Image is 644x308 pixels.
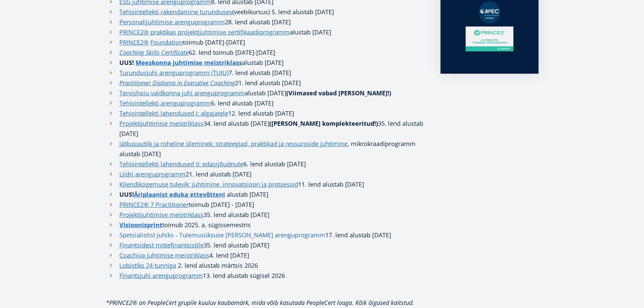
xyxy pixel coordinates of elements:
[119,220,162,230] a: Visioonisprint
[119,98,211,108] a: Tehisintellekti arenguprogramm
[286,89,391,97] strong: (Viimased vabad [PERSON_NAME]!)
[106,78,427,88] li: . lend alustab [DATE]
[106,250,427,260] li: 4. lend [DATE]
[136,58,242,67] strong: Meeskonna juhtimise meistriklass
[106,47,427,57] li: 62. lend toimub [DATE]-[DATE]
[136,57,242,68] a: Meeskonna juhtimise meistriklass
[106,169,427,179] li: 21. lend alustab [DATE]
[106,270,427,281] li: 13. lend alustab sügisel 2026
[119,118,204,128] a: Projektijuhtimise meistriklass
[119,240,204,250] a: Finantsidest mittefinantsistile
[119,47,189,57] a: Coaching Skills Certificate
[119,270,203,281] a: Finantsjuhi arenguprogramm
[106,189,427,199] li: alustab [DATE]
[119,68,229,78] a: Turundusjuhi arenguprogramm (TUJU)
[269,119,378,127] strong: ([PERSON_NAME] komplekteeritud!)
[106,139,427,159] li: , mikrokraadiprogramm alustab [DATE]
[106,230,427,240] li: 17. lend alustab [DATE]
[119,139,348,149] a: Jätkusuutlik ja roheline üleminek: strateegiad, praktikad ja ressursside juhtimine
[106,88,427,98] li: alustab [DATE]
[119,169,186,179] a: Liidri arenguprogramm
[150,37,183,47] a: Foundation
[119,7,232,17] a: Tehisintellekti rakendamine turunduses
[119,190,227,198] strong: UUS!
[134,189,225,199] a: Äriplaanist eduka ettevõtteni
[106,179,427,189] li: 11. lend alustab [DATE]
[106,299,414,307] em: *PRINCE2® on PeopleCert grupile kuuluv kaubamärk, mida võib kasutada PeopleCert loaga. Kõik õigus...
[106,57,427,68] li: alustab [DATE]
[106,199,427,210] li: toimub [DATE] - [DATE]
[119,230,325,240] a: Spetsialistist juhiks - Tulemusüksuse [PERSON_NAME] arenguprogramm
[119,88,245,98] a: Tervishoiu valdkonna juhi arenguprogramm
[106,240,427,250] li: 35. lend alustab [DATE]
[106,260,427,270] li: 2. lend alustab märtsis 2026
[119,199,189,210] a: PRINCE2® 7 Practitioner
[119,58,134,67] strong: UUS!
[106,17,427,27] li: 28. lend alustab [DATE]
[144,37,149,47] a: ®
[119,27,290,37] a: PRINCE2® praktikas projektijuhtimise sertifikaadiprogramm
[106,98,427,108] li: 6. lend alustab [DATE]
[106,27,427,37] li: alustab [DATE]
[106,108,427,118] li: 12. lend alustab [DATE]
[119,179,298,189] a: Kliendikogemuse tulevik: juhtimine, innovatsioon ja protsessid
[119,260,176,270] a: Lobistiks 24 tunniga
[235,79,242,87] i: 21
[106,68,427,78] li: 7. lend alustab [DATE]
[119,17,225,27] a: Personalijuhtimise arenguprogramm
[106,220,427,230] li: toimub 2025. a. sügissemestris
[119,108,228,118] a: Tehisintellekti lahendused I: algajatele
[106,159,427,169] li: 6. lend alustab [DATE]
[106,37,427,47] li: toimub [DATE]-[DATE]
[119,48,189,56] em: Coaching Skills Certificate
[106,118,427,139] li: 34. lend alustab [DATE] 35. lend alustab [DATE]
[106,7,427,17] li: (veebikursus) 5. lend alustab [DATE]
[119,210,204,220] a: Projektijuhtimise meistriklass
[119,159,243,169] a: Tehisintellekti lahendused II: edasijõudnute
[119,250,209,260] a: Coachiva juhtimise meistriklass
[106,210,427,220] li: 35. lend alustab [DATE]
[119,79,235,87] em: Practitioner Diploma in Executive Coaching
[119,78,235,88] a: Practitioner Diploma in Executive Coaching
[119,37,144,47] a: PRINCE2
